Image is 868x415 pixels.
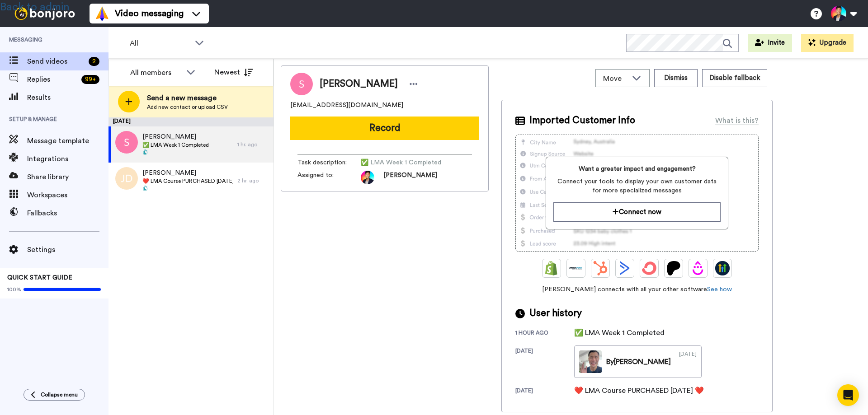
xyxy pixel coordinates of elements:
[553,202,720,222] button: Connect now
[702,69,767,87] button: Disable fallback
[147,103,228,111] span: Add new contact or upload CSV
[748,34,792,52] button: Invite
[290,73,313,95] img: Image of Sharyn
[237,141,269,148] div: 1 hr. ago
[553,177,720,195] span: Connect your tools to display your own customer data for more specialized messages
[579,350,602,373] img: be1ffc22-7ccf-4708-97d5-51598c008276-thumb.jpg
[801,34,854,52] button: Upgrade
[130,38,190,49] span: All
[27,244,108,255] span: Settings
[297,171,361,184] span: Assigned to:
[715,115,759,126] div: What is this?
[142,168,233,177] span: [PERSON_NAME]
[27,92,108,103] span: Results
[115,167,138,190] img: jd.png
[27,135,108,146] span: Message template
[130,67,182,78] div: All members
[208,63,259,81] button: Newest
[27,154,108,164] span: Integrations
[115,131,138,154] img: s.png
[593,261,608,275] img: Hubspot
[642,261,656,275] img: ConvertKit
[569,261,583,275] img: Ontraport
[654,69,698,87] button: Dismiss
[142,141,209,149] span: ✅ LMA Week 1 Completed
[574,345,702,378] a: By[PERSON_NAME][DATE]
[81,75,99,84] div: 99 +
[27,172,108,182] span: Share library
[115,7,184,20] span: Video messaging
[95,6,109,21] img: vm-color.svg
[529,114,635,127] span: Imported Customer Info
[515,285,759,294] span: [PERSON_NAME] connects with all your other software
[89,57,99,66] div: 2
[574,327,665,338] div: ✅ LMA Week 1 Completed
[606,356,671,367] div: By [PERSON_NAME]
[361,171,374,184] img: ffa09536-0372-4512-8edd-a2a4b548861d-1722518563.jpg
[515,387,574,396] div: [DATE]
[41,391,78,398] span: Collapse menu
[544,261,559,275] img: Shopify
[27,208,108,219] span: Fallbacks
[290,101,403,110] span: [EMAIL_ADDRESS][DOMAIN_NAME]
[715,261,730,275] img: GoHighLevel
[707,286,732,293] a: See how
[603,73,627,84] span: Move
[515,347,574,378] div: [DATE]
[574,385,704,396] div: ❤️️ LMA Course PURCHASED [DATE] ❤️️
[7,286,21,293] span: 100%
[320,77,398,91] span: [PERSON_NAME]
[290,117,479,140] button: Record
[679,350,697,373] div: [DATE]
[383,171,437,184] span: [PERSON_NAME]
[142,177,233,185] span: ❤️️ LMA Course PURCHASED [DATE] ❤️️
[297,158,361,167] span: Task description :
[361,158,447,167] span: ✅ LMA Week 1 Completed
[691,261,705,275] img: Drip
[27,190,108,201] span: Workspaces
[27,74,78,85] span: Replies
[666,261,681,275] img: Patreon
[7,275,72,281] span: QUICK START GUIDE
[27,56,85,67] span: Send videos
[147,93,228,103] span: Send a new message
[837,384,859,406] div: Open Intercom Messenger
[142,132,209,141] span: [PERSON_NAME]
[529,307,582,320] span: User history
[108,117,274,126] div: [DATE]
[553,164,720,173] span: Want a greater impact and engagement?
[24,389,85,401] button: Collapse menu
[618,261,632,275] img: ActiveCampaign
[515,329,574,338] div: 1 hour ago
[237,177,269,184] div: 2 hr. ago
